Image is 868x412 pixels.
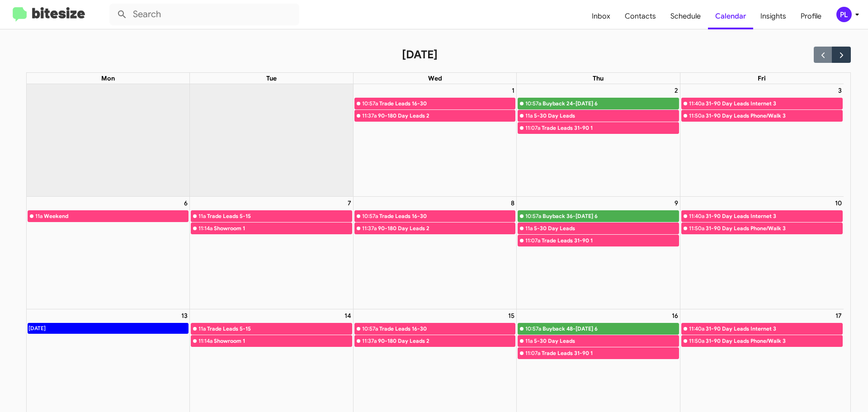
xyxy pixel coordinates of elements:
div: Buyback 36-[DATE] 6 [542,212,678,221]
div: Trade Leads 5-15 [207,212,351,221]
a: Schedule [663,3,708,29]
input: Search [109,4,299,25]
a: October 7, 2025 [346,197,353,209]
div: 31-90 Day Leads Phone/Walk 3 [706,111,842,120]
div: 10:57a [525,99,541,108]
div: 11a [525,224,533,233]
div: 11a [525,111,533,120]
div: Trade Leads 31-90 1 [542,349,678,358]
div: 10:57a [525,212,541,221]
div: 31-90 Day Leads Internet 3 [706,99,842,108]
a: Profile [793,3,829,29]
div: 90-180 Day Leads 2 [378,336,515,346]
div: 31-90 Day Leads Internet 3 [706,324,842,333]
div: Trade Leads 31-90 1 [542,123,678,133]
div: 10:57a [362,324,378,333]
div: Buyback 24-[DATE] 6 [542,99,678,108]
a: October 10, 2025 [833,197,844,209]
a: Thursday [591,73,605,84]
a: October 8, 2025 [509,197,516,209]
div: 11a [35,212,42,221]
div: 11:37a [362,224,377,233]
a: Inbox [585,3,618,29]
div: PL [836,7,852,22]
a: October 17, 2025 [834,309,844,322]
td: October 10, 2025 [680,196,843,309]
div: 11:07a [525,236,540,245]
a: October 2, 2025 [673,84,680,97]
div: 11:37a [362,336,377,346]
a: Friday [756,73,768,84]
td: October 7, 2025 [190,196,353,309]
div: 11:50a [689,224,704,233]
div: Trade Leads 16-30 [379,212,515,221]
div: Showroom 1 [214,224,351,233]
div: [DATE] [28,323,46,333]
a: October 6, 2025 [182,197,189,209]
div: 11a [198,212,206,221]
a: Wednesday [426,73,444,84]
div: 11:14a [198,336,212,346]
td: October 2, 2025 [517,84,680,197]
div: 5-30 Day Leads [534,224,678,233]
a: Monday [99,73,117,84]
td: October 9, 2025 [517,196,680,309]
div: 10:57a [525,324,541,333]
div: 11:50a [689,111,704,120]
button: PL [829,7,858,22]
div: Trade Leads 5-15 [207,324,351,333]
td: October 1, 2025 [353,84,516,197]
div: 5-30 Day Leads [534,111,678,120]
div: 11:37a [362,111,377,120]
a: Calendar [708,3,753,29]
a: October 15, 2025 [506,309,516,322]
div: 10:57a [362,99,378,108]
div: 11:40a [689,324,704,333]
div: Buyback 48-[DATE] 6 [542,324,678,333]
div: Weekend [44,212,189,221]
a: October 16, 2025 [670,309,680,322]
div: 11a [525,336,533,346]
div: Trade Leads 31-90 1 [542,236,678,245]
div: 31-90 Day Leads Phone/Walk 3 [706,224,842,233]
a: October 9, 2025 [673,197,680,209]
div: 31-90 Day Leads Internet 3 [706,212,842,221]
td: October 3, 2025 [680,84,843,197]
div: 11:14a [198,224,212,233]
h2: [DATE] [402,47,438,62]
div: 10:57a [362,212,378,221]
a: Tuesday [264,73,278,84]
div: 5-30 Day Leads [534,336,678,346]
button: Previous month [814,47,832,62]
td: October 8, 2025 [353,196,516,309]
a: Insights [753,3,793,29]
div: Trade Leads 16-30 [379,324,515,333]
div: 11:40a [689,212,704,221]
a: October 1, 2025 [510,84,516,97]
div: 11:07a [525,123,540,133]
div: 11:40a [689,99,704,108]
div: 31-90 Day Leads Phone/Walk 3 [706,336,842,346]
div: Showroom 1 [214,336,351,346]
a: October 13, 2025 [179,309,189,322]
div: 11:50a [689,336,704,346]
a: Contacts [618,3,663,29]
div: 11a [198,324,206,333]
a: October 14, 2025 [343,309,353,322]
div: 11:07a [525,349,540,358]
button: Next month [832,47,850,62]
td: October 6, 2025 [27,196,190,309]
a: October 3, 2025 [836,84,844,97]
div: 90-180 Day Leads 2 [378,224,515,233]
div: Trade Leads 16-30 [379,99,515,108]
div: 90-180 Day Leads 2 [378,111,515,120]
